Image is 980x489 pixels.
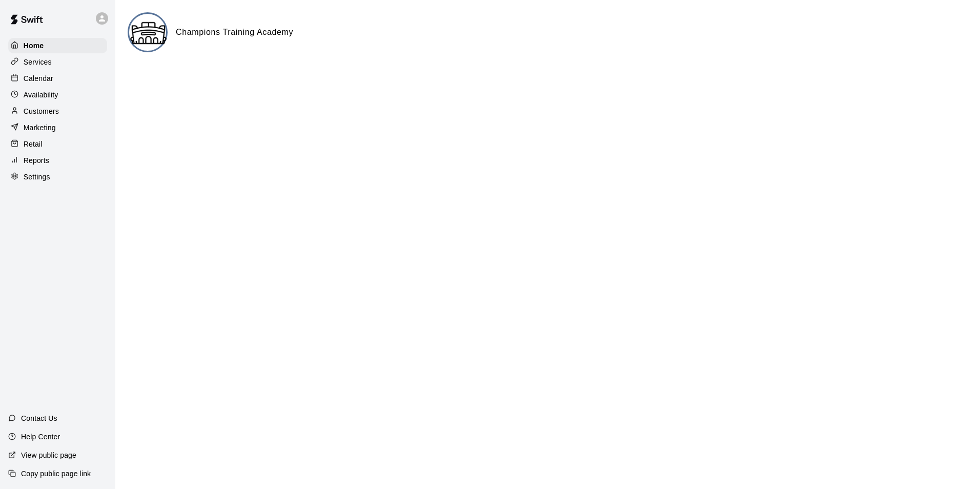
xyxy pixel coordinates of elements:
a: Calendar [8,71,107,86]
a: Availability [8,87,107,103]
p: Marketing [24,123,56,133]
a: Retail [8,136,107,152]
p: Reports [24,155,49,166]
a: Reports [8,153,107,168]
p: Retail [24,139,43,149]
p: View public page [21,450,76,460]
a: Services [8,54,107,70]
p: Calendar [24,73,53,84]
a: Home [8,38,107,53]
a: Customers [8,104,107,119]
a: Settings [8,169,107,185]
p: Copy public page link [21,468,91,479]
p: Help Center [21,432,60,442]
p: Home [24,40,44,51]
h6: Champions Training Academy [176,26,293,39]
p: Customers [24,106,59,116]
p: Settings [24,172,50,182]
a: Marketing [8,120,107,135]
p: Services [24,57,52,67]
p: Availability [24,90,58,100]
img: Champions Training Academy logo [129,14,168,52]
p: Contact Us [21,413,57,423]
